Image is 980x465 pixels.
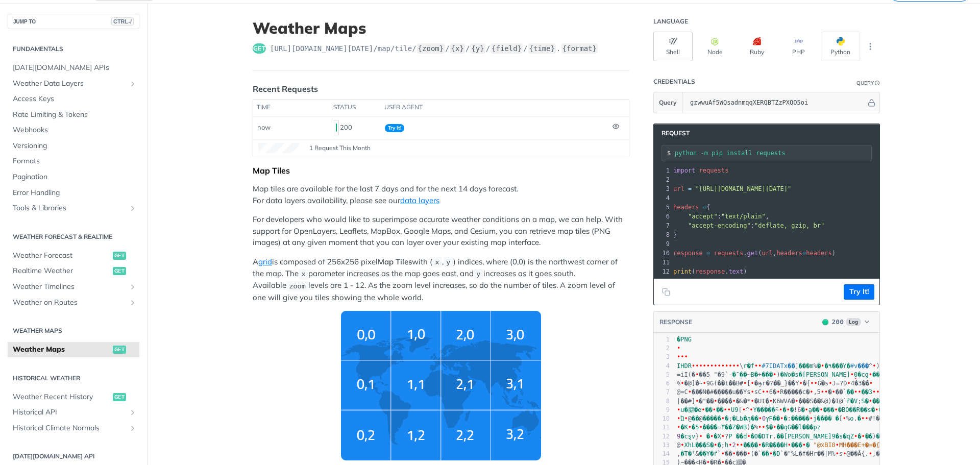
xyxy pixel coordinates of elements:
div: 7 [654,221,671,230]
span: \ue [762,388,765,396]
span: U9 [731,406,738,413]
div: Query [856,79,874,87]
h2: Weather Forecast & realtime [8,232,139,241]
div: Map Tiles [253,165,629,176]
span: response [673,250,703,257]
div: 1 [654,166,671,175]
span: ��3 [861,388,872,396]
label: {zoom} [417,43,445,54]
span: Try It! [385,124,404,132]
span: \u11 [820,406,823,413]
div: 2 [654,175,671,184]
span: \u0 [677,353,680,360]
span: \u2 [701,406,705,413]
span: "accept" [688,213,718,220]
span: \u0 [703,362,706,370]
div: 10 [654,414,670,423]
span: �� [716,406,723,413]
span: : , [673,213,769,220]
span: Log [846,318,861,326]
div: 6 [654,212,671,221]
a: Webhooks [8,123,139,138]
span: - [728,371,732,378]
span: \uf [824,388,828,396]
span: Tools & Libraries [13,203,126,213]
button: 200200Log [817,317,874,327]
span: \u8 [721,362,725,370]
span: �� [705,406,712,413]
span: \u0 [695,362,699,370]
th: time [253,100,330,116]
span: \u0 [724,406,727,413]
a: Access Keys [8,91,139,107]
span: � [817,362,821,370]
a: Pagination [8,169,139,185]
span: + [758,371,762,378]
span: ̘0�cg [854,371,869,378]
span: j���� [813,415,831,422]
div: 12 [654,267,671,276]
button: Show subpages for Historical API [129,408,137,417]
span: ����� [703,415,721,422]
div: 11 [654,258,671,267]
span: \u13 [732,398,736,405]
span: "deflate, gzip, br" [754,222,824,229]
a: Realtime Weatherget [8,263,139,279]
span: \u0 [728,362,732,370]
div: 11 [654,423,670,432]
a: Weather on RoutesShow subpages for Weather on Routes [8,295,139,310]
span: \u0 [828,380,832,387]
span: ��z�J [872,398,891,405]
a: grid [258,257,272,266]
span: 6 [797,406,801,413]
h2: Weather Maps [8,326,139,335]
span: response [695,268,725,275]
span: text [728,268,743,275]
span: get [113,252,126,260]
a: Rate Limiting & Tokens [8,107,139,123]
span: � [783,415,787,422]
span: Rate Limiting & Tokens [13,110,137,120]
span: \ub [810,415,813,422]
a: Weather TimelinesShow subpages for Weather Timelines [8,279,139,295]
span: headers [673,204,699,211]
span: \u0 [776,388,780,396]
span: = [703,204,706,211]
span: \u1 [854,388,857,396]
span: #v��� [850,362,869,370]
button: Show subpages for Historical Climate Normals [129,424,137,432]
span: y [446,259,450,266]
span: �٩���Y� [824,362,850,370]
span: \u1c [688,388,692,396]
a: Weather Mapsget [8,342,139,357]
a: Weather Forecastget [8,248,139,263]
div: 4 [654,193,671,203]
span: \u14 [872,388,876,396]
span: @ [699,415,702,422]
span: \u0 [706,362,710,370]
span: ���m [799,362,814,370]
div: Recent Requests [253,83,318,95]
span: requests [714,250,744,257]
span: \u1c [857,388,861,396]
button: Ruby [737,32,776,61]
span: requests [699,167,729,174]
span: \u0 [865,415,868,422]
th: user agent [381,100,608,116]
span: . ( , ) [673,250,836,257]
span: Query [659,98,677,107]
span: ~ [747,371,750,378]
label: {format} [561,43,598,54]
div: 9 [654,239,671,249]
span: x [301,271,305,278]
span: \u14 [869,398,872,405]
span: \u6 [814,380,817,387]
span: \u16 [751,388,754,396]
a: Tools & LibrariesShow subpages for Tools & Libraries [8,201,139,216]
input: apikey [685,92,866,113]
span: ^ [746,406,749,413]
svg: More ellipsis [866,42,875,51]
span: \u14 [695,371,699,378]
span: \u0 [684,353,688,360]
span: =iI(� ��5 "�9` [677,371,728,378]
